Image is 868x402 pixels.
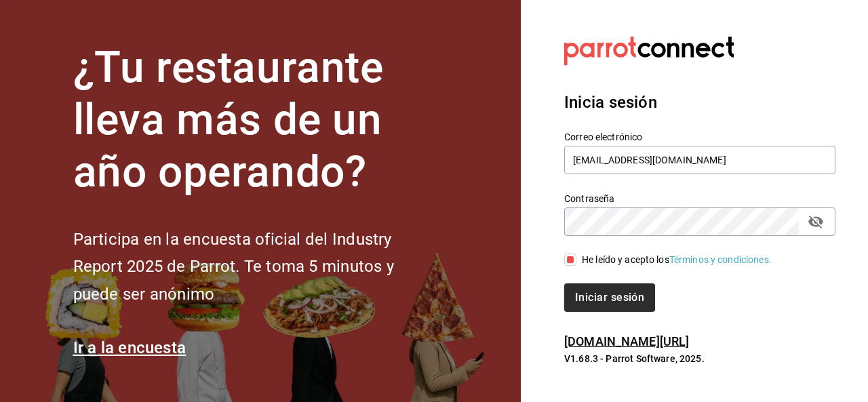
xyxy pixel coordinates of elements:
h3: Inicia sesión [564,90,835,115]
p: V1.68.3 - Parrot Software, 2025. [564,352,835,365]
a: [DOMAIN_NAME][URL] [564,334,689,348]
label: Contraseña [564,194,835,203]
input: Ingresa tu correo electrónico [564,146,835,174]
h2: Participa en la encuesta oficial del Industry Report 2025 de Parrot. Te toma 5 minutos y puede se... [73,226,439,308]
button: passwordField [804,210,827,233]
a: Ir a la encuesta [73,338,186,357]
a: Términos y condiciones. [669,254,772,265]
div: He leído y acepto los [582,253,772,267]
button: Iniciar sesión [564,283,655,312]
label: Correo electrónico [564,132,835,142]
h1: ¿Tu restaurante lleva más de un año operando? [73,42,439,198]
